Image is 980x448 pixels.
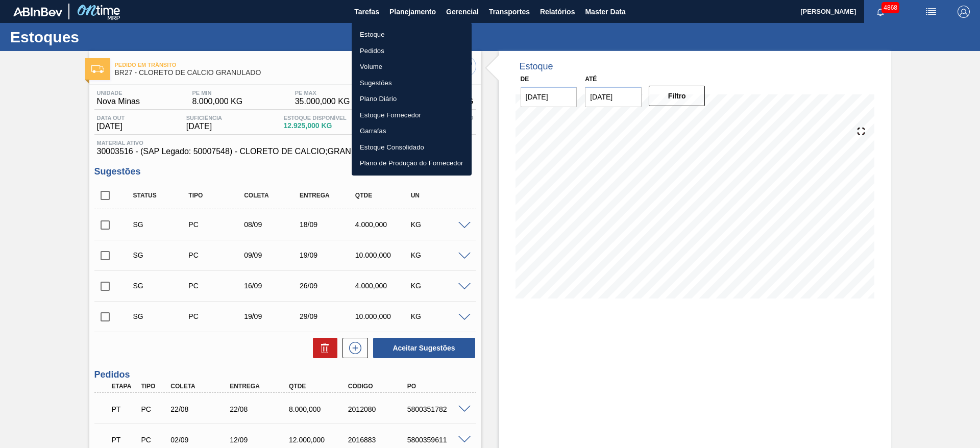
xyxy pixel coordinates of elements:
[352,155,472,171] a: Plano de Produção do Fornecedor
[352,139,472,156] a: Estoque Consolidado
[352,43,472,59] a: Pedidos
[352,59,472,75] a: Volume
[352,107,472,123] a: Estoque Fornecedor
[352,123,472,139] a: Garrafas
[352,75,472,91] a: Sugestões
[352,27,472,43] a: Estoque
[352,91,472,107] a: Plano Diário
